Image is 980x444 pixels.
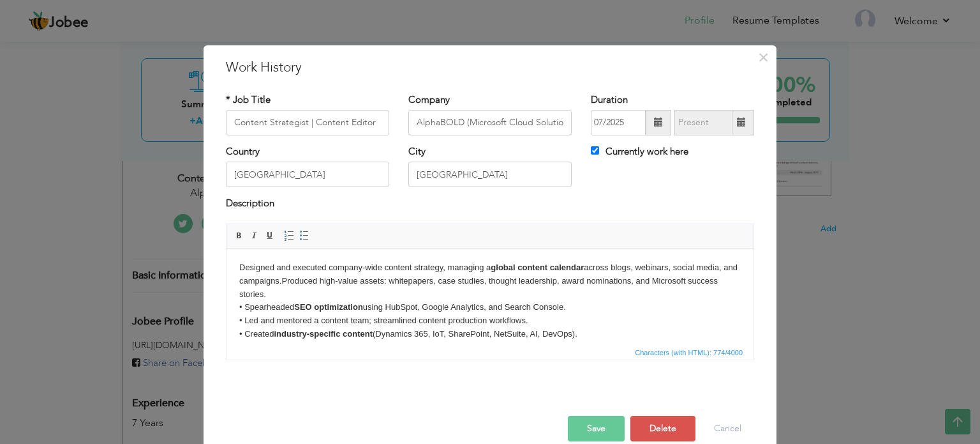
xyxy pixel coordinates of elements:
[408,93,450,107] label: Company
[591,146,599,155] input: Currently work here
[226,197,274,210] label: Description
[226,58,754,77] h3: Work History
[753,47,773,68] button: Close
[13,13,514,132] body: Designed and executed company-wide content strategy, managing a across blogs, webinars, social me...
[591,110,646,135] input: From
[591,145,688,158] label: Currently work here
[248,229,262,243] a: Italic
[226,93,271,107] label: * Job Title
[264,14,357,24] strong: global content calendar
[408,145,426,158] label: City
[674,110,732,135] input: Present
[758,46,769,69] span: ×
[632,347,745,358] span: Characters (with HTML): 774/4000
[68,54,137,63] strong: SEO optimization
[632,347,746,358] div: Statistics
[263,229,277,243] a: Underline
[568,416,625,441] button: Save
[244,94,302,103] strong: brand visibility
[701,416,754,441] button: Cancel
[591,93,628,107] label: Duration
[226,145,260,158] label: Country
[297,229,311,243] a: Insert/Remove Bulleted List
[282,229,296,243] a: Insert/Remove Numbered List
[630,416,695,441] button: Delete
[226,249,754,344] iframe: Rich Text Editor, workEditor
[47,80,146,90] strong: industry-specific content
[232,229,246,243] a: Bold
